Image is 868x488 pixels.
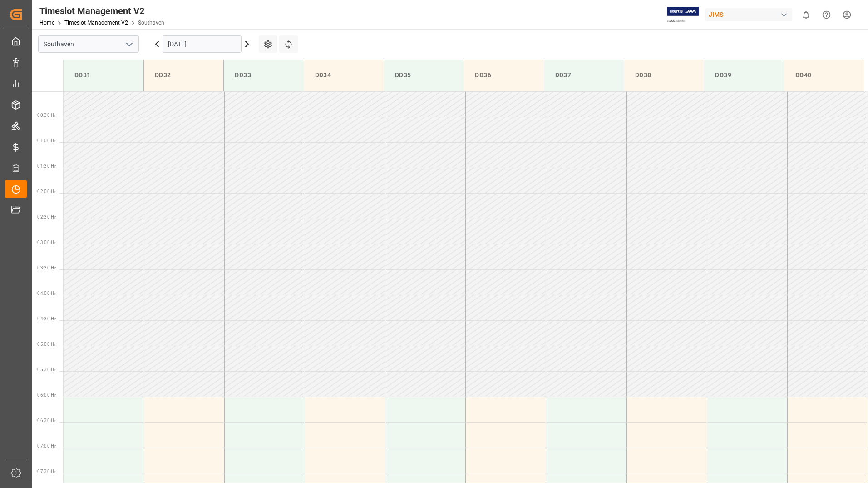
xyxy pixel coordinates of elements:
[711,67,776,84] div: DD39
[471,67,536,84] div: DD36
[37,443,56,448] span: 07:00 Hr
[796,5,816,25] button: show 0 new notifications
[37,469,56,474] span: 07:30 Hr
[37,316,56,321] span: 04:30 Hr
[705,6,796,23] button: JIMS
[792,67,857,84] div: DD40
[39,20,54,26] a: Home
[311,67,376,84] div: DD34
[39,4,164,18] div: Timeslot Management V2
[163,35,242,53] input: DD-MM-YYYY
[71,67,136,84] div: DD31
[37,265,56,270] span: 03:30 Hr
[816,5,837,25] button: Help Center
[151,67,216,84] div: DD32
[37,393,56,398] span: 06:00 Hr
[64,20,128,26] a: Timeslot Management V2
[122,37,136,51] button: open menu
[552,67,616,84] div: DD37
[37,138,56,143] span: 01:00 Hr
[37,113,56,118] span: 00:30 Hr
[37,342,56,347] span: 05:00 Hr
[37,291,56,296] span: 04:00 Hr
[37,367,56,372] span: 05:30 Hr
[38,35,139,53] input: Type to search/select
[705,8,792,21] div: JIMS
[37,214,56,219] span: 02:30 Hr
[37,164,56,169] span: 01:30 Hr
[37,418,56,423] span: 06:30 Hr
[631,67,696,84] div: DD38
[37,240,56,245] span: 03:00 Hr
[37,189,56,194] span: 02:00 Hr
[231,67,296,84] div: DD33
[391,67,456,84] div: DD35
[667,7,699,23] img: Exertis%20JAM%20-%20Email%20Logo.jpg_1722504956.jpg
